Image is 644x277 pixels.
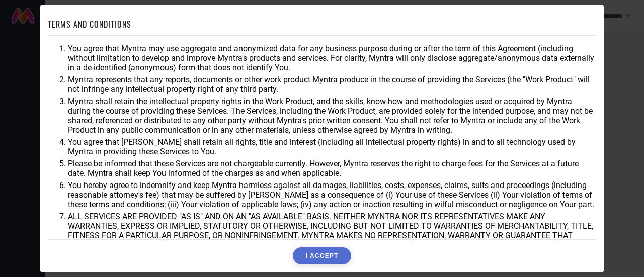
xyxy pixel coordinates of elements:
button: I ACCEPT [293,247,351,264]
li: You agree that [PERSON_NAME] shall retain all rights, title and interest (including all intellect... [68,137,596,156]
li: Myntra shall retain the intellectual property rights in the Work Product, and the skills, know-ho... [68,97,596,135]
li: You agree that Myntra may use aggregate and anonymized data for any business purpose during or af... [68,44,596,72]
li: Myntra represents that any reports, documents or other work product Myntra produce in the course ... [68,75,596,94]
li: Please be informed that these Services are not chargeable currently. However, Myntra reserves the... [68,159,596,178]
h1: TERMS AND CONDITIONS [48,18,131,30]
li: ALL SERVICES ARE PROVIDED "AS IS" AND ON AN "AS AVAILABLE" BASIS. NEITHER MYNTRA NOR ITS REPRESEN... [68,212,596,259]
li: You hereby agree to indemnify and keep Myntra harmless against all damages, liabilities, costs, e... [68,180,596,209]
